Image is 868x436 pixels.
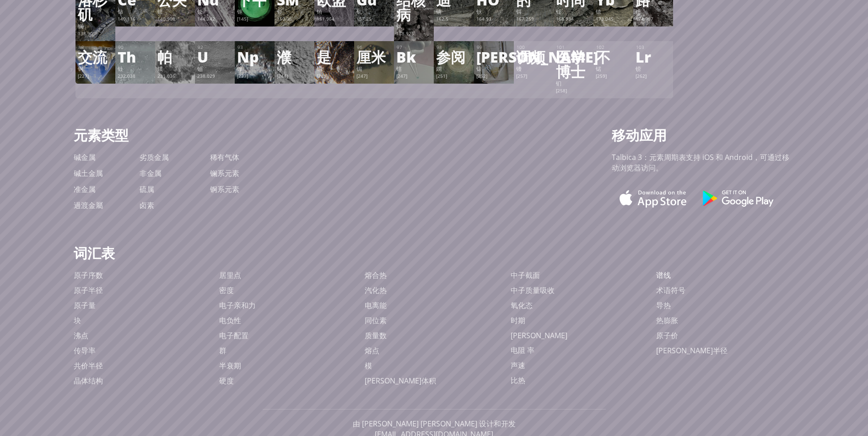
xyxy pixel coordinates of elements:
[511,360,525,370] a: 声速
[596,16,631,23] div: 173.045
[516,73,551,80] div: [257]
[118,16,153,23] div: 140.116
[636,49,671,64] div: Lr
[197,65,232,73] div: 铀
[210,152,239,162] a: 稀有气体
[636,44,671,50] div: 103
[356,8,392,16] div: 钆
[277,8,312,16] div: 钐
[365,285,387,295] a: 汽化热
[140,184,154,194] font: 硫属
[74,200,103,210] a: 過渡金屬
[516,65,551,73] div: 镄
[556,16,591,23] div: 168.934
[596,44,631,50] div: 102
[636,65,671,73] div: 铹
[197,73,232,80] div: 238.029
[317,65,352,73] div: 镅
[636,73,671,80] div: [262]
[237,73,272,80] div: [237]
[219,315,241,325] a: 电负性
[436,8,471,16] div: 镝
[656,346,728,356] a: [PERSON_NAME]半径
[365,376,436,386] a: [PERSON_NAME]体积
[157,65,193,73] div: 镤
[158,44,193,50] div: 91
[219,361,241,371] a: 半衰期
[277,65,312,73] div: 钚
[612,126,795,145] h1: 移动应用
[237,8,272,16] div: 钷
[656,315,678,325] a: 热膨胀
[636,16,671,23] div: 174.967
[74,330,88,340] a: 沸点
[365,300,387,310] a: 电离能
[74,270,103,280] a: 原子序数
[477,44,512,50] div: 99
[219,346,226,356] a: 群
[118,73,153,80] div: 232.038
[198,44,232,50] div: 92
[219,376,234,386] a: 硬度
[78,49,113,64] div: 交流
[74,152,96,162] a: 碱金属
[365,361,372,371] a: 模
[516,16,551,23] div: 167.259
[219,285,234,295] a: 密度
[74,300,96,310] a: 原子量
[219,270,241,280] a: 居里点
[511,375,525,385] a: 比热
[74,376,103,386] a: 晶体结构
[237,44,272,50] div: 93
[436,16,471,23] div: 162.5
[356,65,392,73] div: 锔
[210,184,239,194] a: 锕系元素
[317,44,352,50] div: 95
[74,361,103,371] a: 共价半径
[157,8,193,16] div: 镨
[396,65,431,73] div: 锫
[656,330,678,340] a: 原子价
[157,49,193,64] div: 帕
[365,330,387,340] a: 质量数
[436,65,471,73] div: 鐦
[140,200,154,210] font: 卤素
[263,419,606,429] p: 由 [PERSON_NAME] [PERSON_NAME] 设计和开发
[476,65,512,73] div: 锿
[210,168,239,178] a: 镧系元素
[74,126,239,145] h1: 元素类型
[511,300,533,310] a: 氧化态
[511,345,534,355] a: 电阻 率
[437,44,471,50] div: 98
[656,300,671,310] a: 导热
[476,73,512,80] div: [252]
[476,8,512,16] div: 钬
[74,168,103,178] a: 碱土金属
[277,73,312,80] div: [244]
[365,315,387,325] a: 同位素
[118,65,153,73] div: 钍
[511,285,555,295] a: 中子质量吸收
[140,168,162,178] a: 非金属
[118,8,153,16] div: 铈
[357,44,392,50] div: 96
[396,31,431,38] div: 158.925
[197,49,232,64] div: U
[74,184,96,194] a: 准金属
[516,49,551,64] div: 调频
[118,44,153,50] div: 90
[74,244,795,263] h1: 词汇表
[365,270,387,280] a: 熔合热
[74,346,96,356] a: 传导率
[476,16,512,23] div: 164.93
[140,152,169,162] a: 劣质金属
[317,16,352,23] div: 151.964
[219,300,256,310] a: 电子亲和力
